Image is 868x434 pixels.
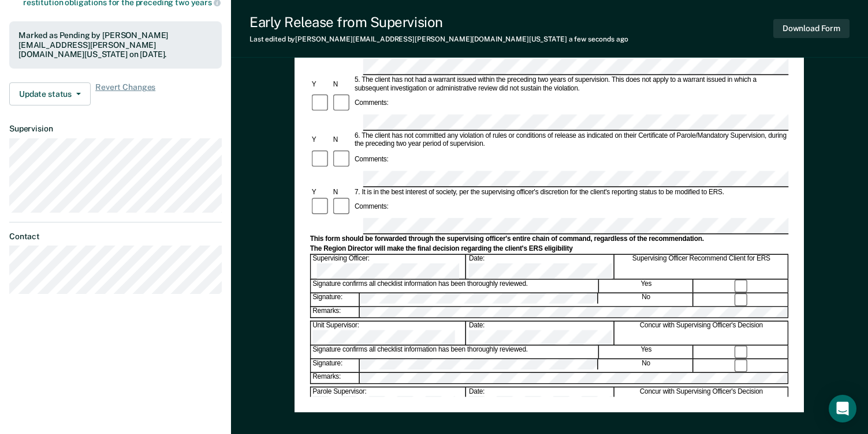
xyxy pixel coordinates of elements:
div: Signature confirms all checklist information has been thoroughly reviewed. [311,346,599,358]
div: Signature confirms all checklist information has been thoroughly reviewed. [311,280,599,292]
button: Update status [9,82,91,105]
div: N [331,80,353,89]
div: Y [310,136,331,145]
div: Marked as Pending by [PERSON_NAME][EMAIL_ADDRESS][PERSON_NAME][DOMAIN_NAME][US_STATE] on [DATE]. [18,31,213,59]
div: Concur with Supervising Officer's Decision [615,387,788,411]
div: Early Release from Supervision [249,14,628,31]
div: Supervising Officer Recommend Client for ERS [615,255,788,279]
button: Download Form [773,19,850,38]
div: Remarks: [311,307,360,317]
div: This form should be forwarded through the supervising officer's entire chain of command, regardle... [310,236,789,244]
div: 5. The client has not had a warrant issued within the preceding two years of supervision. This do... [353,76,788,93]
div: Parole Supervisor: [311,387,467,411]
div: No [599,360,694,372]
div: Yes [599,280,694,292]
div: Signature: [311,360,360,372]
div: Date: [467,255,614,279]
div: Date: [467,387,614,411]
div: Yes [599,346,694,358]
div: Signature: [311,293,360,306]
div: Comments: [353,156,390,164]
div: Unit Supervisor: [311,322,467,345]
div: Remarks: [311,373,360,383]
div: Open Intercom Messenger [829,395,856,422]
div: No [599,293,694,306]
div: 7. It is in the best interest of society, per the supervising officer's discretion for the client... [353,188,788,197]
div: Y [310,80,331,89]
div: Y [310,188,331,197]
div: Last edited by [PERSON_NAME][EMAIL_ADDRESS][PERSON_NAME][DOMAIN_NAME][US_STATE] [249,35,628,43]
div: N [331,188,353,197]
div: Concur with Supervising Officer's Decision [615,322,788,345]
div: The Region Director will make the final decision regarding the client's ERS eligibility [310,245,789,254]
div: 6. The client has not committed any violation of rules or conditions of release as indicated on t... [353,132,788,149]
span: Revert Changes [95,82,155,105]
div: Supervising Officer: [311,255,467,279]
div: N [331,136,353,145]
dt: Supervision [9,124,222,134]
dt: Contact [9,232,222,241]
span: a few seconds ago [569,35,628,43]
div: Comments: [353,203,390,212]
div: Date: [467,322,614,345]
div: Comments: [353,100,390,108]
